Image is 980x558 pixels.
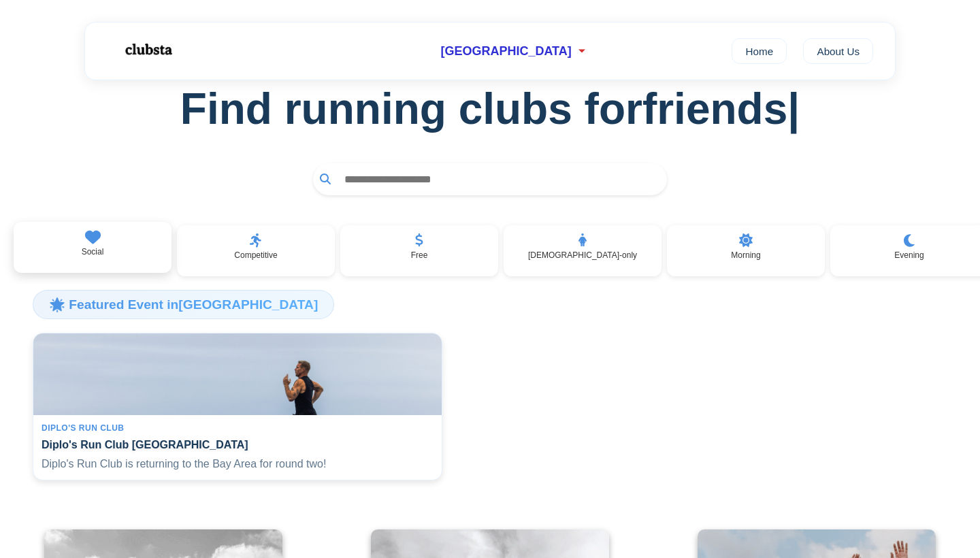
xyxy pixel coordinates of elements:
[894,250,924,260] p: Evening
[411,250,428,260] p: Free
[642,84,800,134] span: friends
[82,247,104,257] p: Social
[42,457,434,472] p: Diplo's Run Club is returning to the Bay Area for round two!
[732,38,787,64] a: Home
[234,250,277,260] p: Competitive
[42,423,434,433] div: Diplo's Run Club
[803,38,873,64] a: About Us
[33,290,334,318] h3: 🌟 Featured Event in [GEOGRAPHIC_DATA]
[33,333,442,415] img: Diplo's Run Club San Francisco
[528,250,637,260] p: [DEMOGRAPHIC_DATA]-only
[22,84,958,134] h1: Find running clubs for
[787,84,800,133] span: |
[440,44,571,59] span: [GEOGRAPHIC_DATA]
[107,33,189,67] img: Logo
[42,438,434,451] h4: Diplo's Run Club [GEOGRAPHIC_DATA]
[731,250,760,260] p: Morning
